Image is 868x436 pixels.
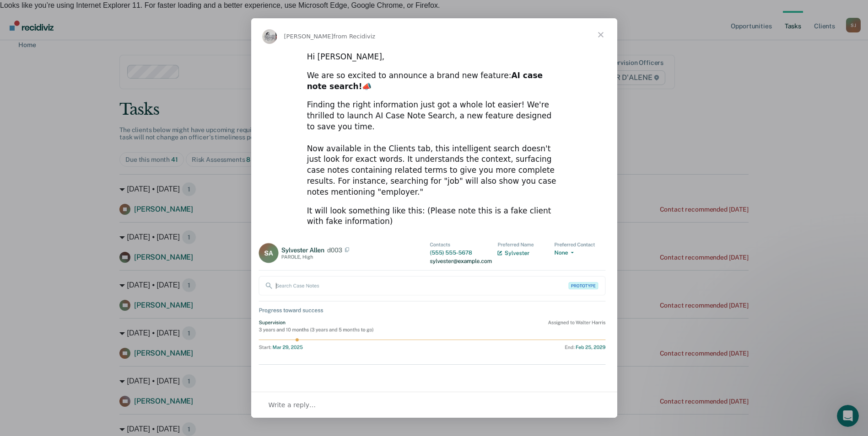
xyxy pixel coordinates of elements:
span: Write a reply… [269,399,316,411]
b: AI case note search! [307,71,543,91]
span: from Recidiviz [334,33,376,40]
span: [PERSON_NAME] [284,33,334,40]
div: Finding the right information just got a whole lot easier! We're thrilled to launch AI Case Note ... [307,100,561,197]
img: Profile image for Kim [262,29,277,44]
span: Close [584,18,617,51]
div: Hi [PERSON_NAME], [307,52,561,63]
div: It will look something like this: (Please note this is a fake client with fake information) [307,206,561,228]
div: We are so excited to announce a brand new feature: 📣 [307,70,561,92]
div: Open conversation and reply [251,392,617,418]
